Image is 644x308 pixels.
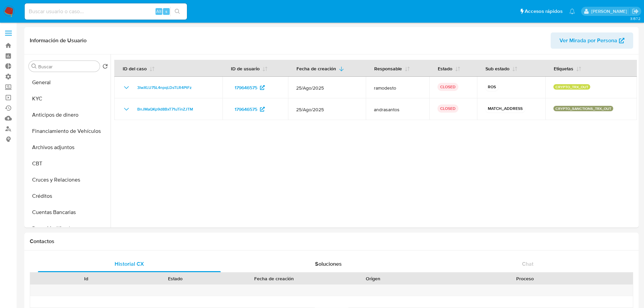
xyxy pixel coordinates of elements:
h1: Contactos [30,238,633,245]
button: General [26,74,111,91]
button: Cuentas Bancarias [26,204,111,220]
span: Alt [156,8,162,15]
span: Chat [522,260,533,268]
button: Volver al orden por defecto [102,64,108,71]
div: Fecha de creación [224,275,324,282]
span: Soluciones [315,260,342,268]
div: Origen [333,275,413,282]
a: Notificaciones [569,8,575,14]
input: Buscar usuario o caso... [25,7,187,16]
button: Financiamiento de Vehículos [26,123,111,139]
button: Cruces y Relaciones [26,172,111,188]
button: search-icon [170,7,184,16]
h1: Información de Usuario [30,37,87,44]
button: Anticipos de dinero [26,107,111,123]
input: Buscar [38,64,97,70]
div: Estado [136,275,215,282]
div: Proceso [422,275,628,282]
div: Id [47,275,126,282]
button: Ver Mirada por Persona [551,32,633,49]
a: Salir [632,8,639,15]
span: Ver Mirada por Persona [559,32,617,49]
span: Accesos rápidos [525,8,563,15]
span: s [165,8,167,15]
button: KYC [26,91,111,107]
button: Créditos [26,188,111,204]
button: Datos Modificados [26,220,111,237]
span: Historial CX [115,260,144,268]
button: Buscar [31,64,37,69]
button: CBT [26,156,111,172]
p: nicolas.tyrkiel@mercadolibre.com [591,8,629,15]
button: Archivos adjuntos [26,139,111,156]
